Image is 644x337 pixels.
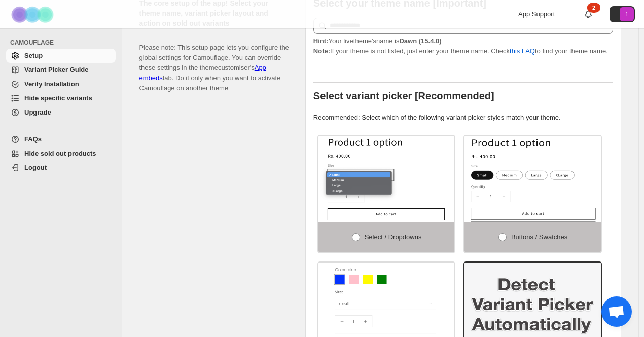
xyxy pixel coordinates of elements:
[8,1,59,28] img: Camouflage
[6,161,116,175] a: Logout
[399,37,441,45] strong: Dawn (15.4.0)
[511,233,567,241] span: Buttons / Swatches
[510,47,535,55] a: this FAQ
[318,136,455,222] img: Select / Dropdowns
[24,66,88,73] span: Variant Picker Guide
[24,108,51,116] span: Upgrade
[601,296,632,327] div: Open chat
[313,113,613,123] p: Recommended: Select which of the following variant picker styles match your theme.
[610,6,635,22] button: Avatar with initials 1
[6,91,116,105] a: Hide specific variants
[139,32,289,93] p: Please note: This setup page lets you configure the global settings for Camouflage. You can overr...
[313,37,442,45] span: Your live theme's name is
[6,105,116,120] a: Upgrade
[24,135,42,143] span: FAQs
[625,11,628,17] text: 1
[365,233,422,241] span: Select / Dropdowns
[6,77,116,91] a: Verify Installation
[24,94,92,102] span: Hide specific variants
[24,164,47,171] span: Logout
[313,90,494,101] b: Select variant picker [Recommended]
[6,49,116,63] a: Setup
[313,36,613,56] p: If your theme is not listed, just enter your theme name. Check to find your theme name.
[620,7,634,21] span: Avatar with initials 1
[313,47,330,55] strong: Note:
[24,149,96,157] span: Hide sold out products
[24,52,43,59] span: Setup
[6,132,116,146] a: FAQs
[518,10,555,18] span: App Support
[6,146,116,161] a: Hide sold out products
[10,39,117,47] span: CAMOUFLAGE
[587,3,600,13] div: 2
[24,80,79,88] span: Verify Installation
[464,136,601,222] img: Buttons / Swatches
[583,9,593,19] a: 2
[6,63,116,77] a: Variant Picker Guide
[313,37,329,45] strong: Hint:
